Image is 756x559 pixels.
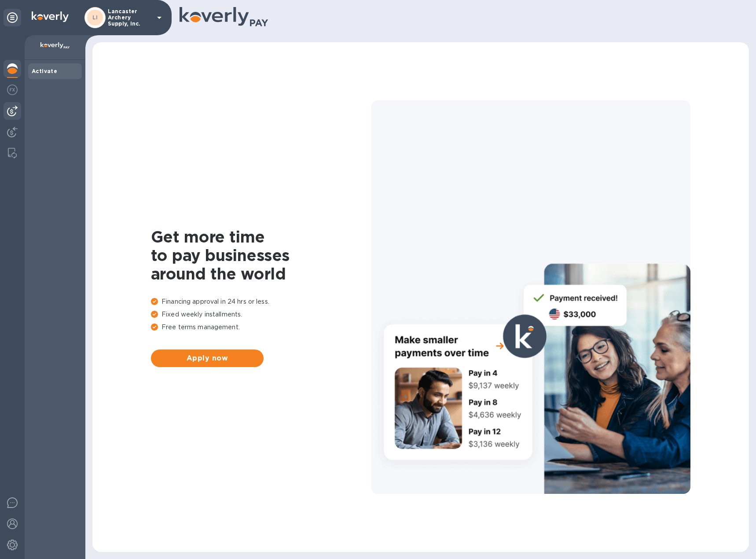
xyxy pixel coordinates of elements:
[158,353,257,364] span: Apply now
[151,228,371,283] h1: Get more time to pay businesses around the world
[32,68,57,74] b: Activate
[92,14,98,21] b: LI
[151,297,371,306] p: Financing approval in 24 hrs or less.
[7,85,18,95] img: Foreign exchange
[151,349,264,367] button: Apply now
[108,8,152,27] p: Lancaster Archery Supply, Inc.
[32,11,69,22] img: Logo
[151,323,371,332] p: Free terms management.
[4,9,21,26] div: Unpin categories
[151,310,371,319] p: Fixed weekly installments.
